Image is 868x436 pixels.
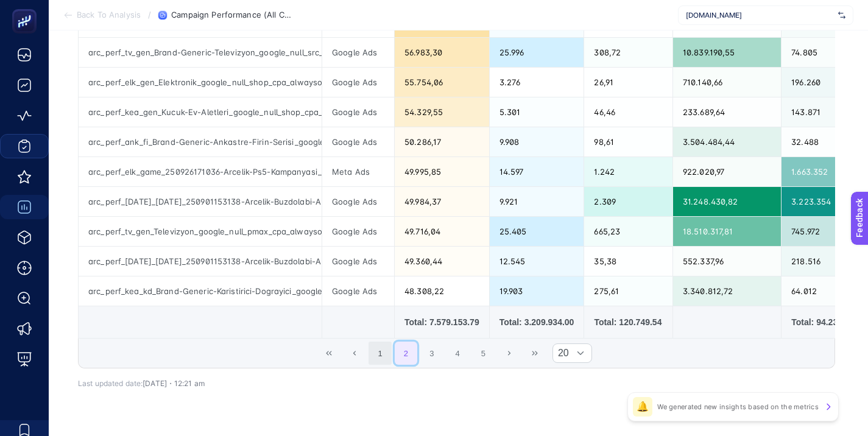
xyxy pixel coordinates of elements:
[395,217,489,246] div: 49.716,04
[523,342,546,365] button: Last Page
[395,68,489,97] div: 55.754,06
[584,276,672,306] div: 275,61
[322,97,394,127] div: Google Ads
[673,68,781,97] div: 710.140,66
[673,127,781,156] div: 3.504.484,44
[322,68,394,97] div: Google Ads
[584,157,672,186] div: 1.242
[171,10,293,20] span: Campaign Performance (All Channel)
[79,38,322,67] div: arc_perf_tv_gen_Brand-Generic-Televizyon_google_null_src_cpc_alwayson
[673,157,781,186] div: 922.020,97
[322,187,394,216] div: Google Ads
[79,68,322,97] div: arc_perf_elk_gen_Elektronik_google_null_shop_cpa_alwayson
[79,97,322,127] div: arc_perf_kea_gen_Kucuk-Ev-Aletleri_google_null_shop_cpa_alwayson
[322,276,394,306] div: Google Ads
[584,247,672,276] div: 35,38
[553,344,569,362] span: Rows per page
[490,157,584,186] div: 14.597
[499,316,574,328] div: Total: 3.209.934.00
[673,217,781,246] div: 18.510.317,81
[395,276,489,306] div: 48.308,22
[79,247,322,276] div: arc_perf_[DATE]_[DATE]_250901153138-Arcelik-Buzdolabi-Alimina-Telve-Hediye-Eylul_google_null_pmax...
[79,157,322,186] div: arc_perf_elk_game_250926171036-Arcelik-Ps5-Kampanyasi_meta_null_ban_cpa_26092025-29092025
[673,276,781,306] div: 3.340.812,72
[673,187,781,216] div: 31.248.430,82
[420,342,443,365] button: 3
[490,127,584,156] div: 9.908
[79,217,322,246] div: arc_perf_tv_gen_Televizyon_google_null_pmax_cpa_alwayson
[395,247,489,276] div: 49.360,44
[317,342,340,365] button: First Page
[79,187,322,216] div: arc_perf_[DATE]_[DATE]_250901153138-Arcelik-Buzdolabi-Alimina-Telve-Hediye-Eylul_google_null_pmax...
[594,316,663,328] div: Total: 120.749.54
[404,316,479,328] div: Total: 7.579.153.79
[490,97,584,127] div: 5.301
[490,247,584,276] div: 12.545
[77,10,141,20] span: Back To Analysis
[395,127,489,156] div: 50.286,17
[322,127,394,156] div: Google Ads
[838,9,845,21] img: svg%3e
[446,342,469,365] button: 4
[490,187,584,216] div: 9.921
[7,4,46,13] span: Feedback
[343,342,366,365] button: Previous Page
[584,217,672,246] div: 665,23
[490,276,584,306] div: 19.903
[584,187,672,216] div: 2.309
[79,276,322,306] div: arc_perf_kea_kd_Brand-Generic-Karistirici-Dograyici_google_null_src_cpc_alwayson
[322,38,394,67] div: Google Ads
[498,342,521,365] button: Next Page
[395,97,489,127] div: 54.329,55
[584,68,672,97] div: 26,91
[490,217,584,246] div: 25.405
[78,379,143,388] span: Last updated date:
[79,127,322,156] div: arc_perf_ank_fi_Brand-Generic-Ankastre-Firin-Serisi_google_null_src_cpc_alwayson
[143,379,205,388] span: [DATE]・12:21 am
[322,247,394,276] div: Google Ads
[673,97,781,127] div: 233.689,64
[673,247,781,276] div: 552.337,96
[395,38,489,67] div: 56.983,30
[395,187,489,216] div: 49.984,37
[471,342,495,365] button: 5
[490,38,584,67] div: 25.996
[584,38,672,67] div: 308,72
[633,397,652,417] div: 🔔
[395,342,418,365] button: 2
[322,217,394,246] div: Google Ads
[322,157,394,186] div: Meta Ads
[148,10,151,19] span: /
[490,68,584,97] div: 3.276
[395,157,489,186] div: 49.995,85
[657,402,819,412] p: We generated new insights based on the metrics
[673,38,781,67] div: 10.839.190,55
[686,10,833,20] span: [DOMAIN_NAME]
[369,342,392,365] button: 1
[584,97,672,127] div: 46,46
[584,127,672,156] div: 98,61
